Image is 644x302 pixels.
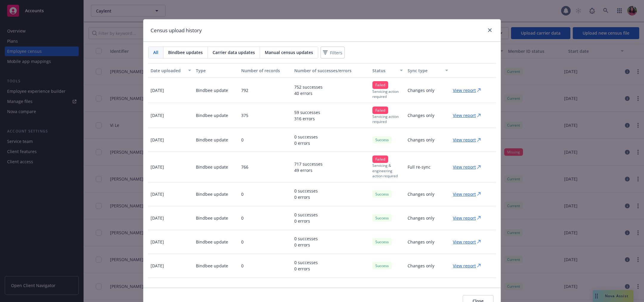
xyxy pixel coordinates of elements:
[294,167,323,173] p: 49 errors
[372,89,403,99] p: Servicing action required
[372,163,403,178] p: Servicing & engineering action required
[196,137,228,143] p: Bindbee update
[294,266,318,272] p: 0 errors
[294,212,318,218] p: 0 successes
[196,191,228,197] p: Bindbee update
[151,67,185,74] div: Date uploaded
[151,239,164,245] p: [DATE]
[405,63,451,78] button: Sync type
[294,235,318,242] p: 0 successes
[453,239,485,245] a: View report
[408,112,434,118] p: Changes only
[196,112,228,118] p: Bindbee update
[408,191,434,197] p: Changes only
[453,263,476,269] p: View report
[486,27,493,34] a: close
[294,161,323,167] p: 717 successes
[453,191,476,197] p: View report
[453,239,476,245] p: View report
[453,215,476,221] p: View report
[453,191,485,197] a: View report
[453,137,485,143] a: View report
[151,27,202,34] h1: Census upload history
[453,263,485,269] a: View report
[372,114,403,124] p: Servicing action required
[294,84,323,90] p: 752 successes
[453,137,476,143] p: View report
[453,87,476,93] p: View report
[151,263,164,269] p: [DATE]
[153,49,158,56] span: All
[294,140,318,146] p: 0 errors
[241,239,244,245] p: 0
[241,263,244,269] p: 0
[372,262,392,269] div: Success
[330,50,342,56] span: Filters
[321,47,345,58] button: Filters
[294,194,318,200] p: 0 errors
[294,188,318,194] p: 0 successes
[151,112,164,118] p: [DATE]
[265,49,313,56] span: Manual census updates
[453,87,485,93] a: View report
[408,137,434,143] p: Changes only
[294,90,323,96] p: 40 errors
[453,164,476,170] p: View report
[294,115,320,122] p: 316 errors
[241,191,244,197] p: 0
[408,164,431,170] p: Full re-sync
[241,137,244,143] p: 0
[294,134,318,140] p: 0 successes
[241,112,248,118] p: 375
[151,215,164,221] p: [DATE]
[294,67,368,74] div: Number of successes/errors
[322,48,343,57] span: Filters
[241,87,248,93] p: 792
[294,109,320,115] p: 59 successes
[372,155,388,163] div: Failed
[372,81,388,89] div: Failed
[196,87,228,93] p: Bindbee update
[151,191,164,197] p: [DATE]
[196,263,228,269] p: Bindbee update
[193,63,239,78] button: Type
[370,63,405,78] button: Status
[151,87,164,93] p: [DATE]
[151,137,164,143] p: [DATE]
[453,215,485,221] a: View report
[196,67,236,74] div: Type
[372,136,392,144] div: Success
[408,239,434,245] p: Changes only
[213,49,255,56] span: Carrier data updates
[408,67,442,74] div: Sync type
[408,87,434,93] p: Changes only
[241,215,244,221] p: 0
[294,259,318,266] p: 0 successes
[372,214,392,222] div: Success
[408,215,434,221] p: Changes only
[372,67,396,74] div: Status
[372,107,388,114] div: Failed
[196,215,228,221] p: Bindbee update
[151,164,164,170] p: [DATE]
[241,67,289,74] div: Number of records
[294,218,318,224] p: 0 errors
[241,164,248,170] p: 766
[453,112,485,118] a: View report
[294,242,318,248] p: 0 errors
[148,63,193,78] button: Date uploaded
[372,190,392,198] div: Success
[292,63,370,78] button: Number of successes/errors
[239,63,292,78] button: Number of records
[196,164,228,170] p: Bindbee update
[408,263,434,269] p: Changes only
[372,238,392,246] div: Success
[453,164,485,170] a: View report
[196,239,228,245] p: Bindbee update
[168,49,203,56] span: Bindbee updates
[453,112,476,118] p: View report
